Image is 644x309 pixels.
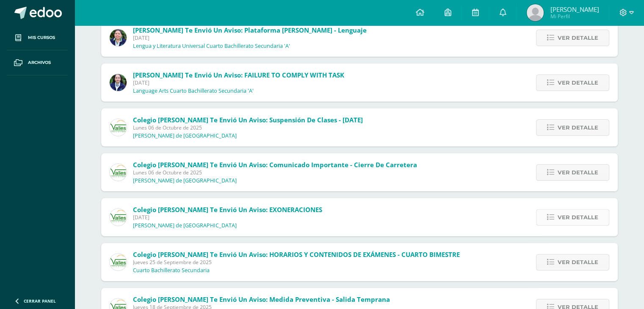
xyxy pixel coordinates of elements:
[133,79,344,86] span: [DATE]
[133,116,363,124] span: Colegio [PERSON_NAME] te envió un aviso: Suspensión de Clases - [DATE]
[133,124,363,131] span: Lunes 06 de Octubre de 2025
[527,4,544,21] img: 0ce591f6c5bb341b09083435ff076bde.png
[133,160,417,169] span: Colegio [PERSON_NAME] te envió un aviso: Comunicado Importante - Cierre de carretera
[558,254,598,270] span: Ver detalle
[133,222,237,229] p: [PERSON_NAME] de [GEOGRAPHIC_DATA]
[133,267,210,274] p: Cuarto Bachillerato Secundaria
[133,205,322,214] span: Colegio [PERSON_NAME] te envió un aviso: EXONERACIONES
[550,13,599,20] span: Mi Perfil
[110,254,127,270] img: 94564fe4cf850d796e68e37240ca284b.png
[24,298,56,304] span: Cerrar panel
[28,59,51,66] span: Archivos
[133,169,417,176] span: Lunes 06 de Octubre de 2025
[558,120,598,135] span: Ver detalle
[110,164,127,181] img: 94564fe4cf850d796e68e37240ca284b.png
[110,209,127,226] img: 94564fe4cf850d796e68e37240ca284b.png
[110,74,127,91] img: 8cc4a9626247cd43eb92cada0100e39f.png
[133,88,254,94] p: Language Arts Cuarto Bachillerato Secundaria 'A'
[7,25,68,50] a: Mis cursos
[133,71,344,79] span: [PERSON_NAME] te envió un aviso: FAILURE TO COMPLY WITH TASK
[133,214,322,221] span: [DATE]
[110,119,127,136] img: 94564fe4cf850d796e68e37240ca284b.png
[133,43,290,50] p: Lengua y Literatura Universal Cuarto Bachillerato Secundaria 'A'
[558,210,598,225] span: Ver detalle
[7,50,68,75] a: Archivos
[550,5,599,14] span: [PERSON_NAME]
[558,165,598,180] span: Ver detalle
[133,34,367,41] span: [DATE]
[110,29,127,46] img: 7c69af67f35011c215e125924d43341a.png
[28,34,55,41] span: Mis cursos
[133,259,460,266] span: Jueves 25 de Septiembre de 2025
[133,295,390,303] span: Colegio [PERSON_NAME] te envió un aviso: Medida preventiva - salida temprana
[558,75,598,91] span: Ver detalle
[558,30,598,46] span: Ver detalle
[133,250,460,259] span: Colegio [PERSON_NAME] te envió un aviso: HORARIOS Y CONTENIDOS DE EXÁMENES - CUARTO BIMESTRE
[133,132,237,139] p: [PERSON_NAME] de [GEOGRAPHIC_DATA]
[133,177,237,184] p: [PERSON_NAME] de [GEOGRAPHIC_DATA]
[133,26,367,34] span: [PERSON_NAME] te envió un aviso: Plataforma [PERSON_NAME] - Lenguaje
